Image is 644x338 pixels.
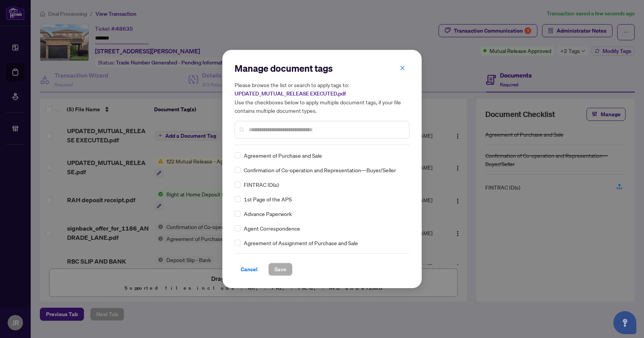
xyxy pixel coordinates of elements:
[613,311,636,334] button: Open asap
[235,263,264,276] button: Cancel
[244,151,322,160] span: Agreement of Purchase and Sale
[235,62,409,74] h2: Manage document tags
[244,195,292,203] span: 1st Page of the APS
[244,209,292,218] span: Advance Paperwork
[244,239,358,247] span: Agreement of Assignment of Purchase and Sale
[235,90,346,97] span: UPDATED_MUTUAL_RELEASE EXECUTED.pdf
[244,166,396,174] span: Confirmation of Co-operation and Representation—Buyer/Seller
[241,263,258,275] span: Cancel
[244,180,279,189] span: FINTRAC ID(s)
[400,65,405,71] span: close
[235,81,409,115] h5: Please browse the list or search to apply tags to: Use the checkboxes below to apply multiple doc...
[244,224,300,232] span: Agent Correspondence
[268,263,292,276] button: Save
